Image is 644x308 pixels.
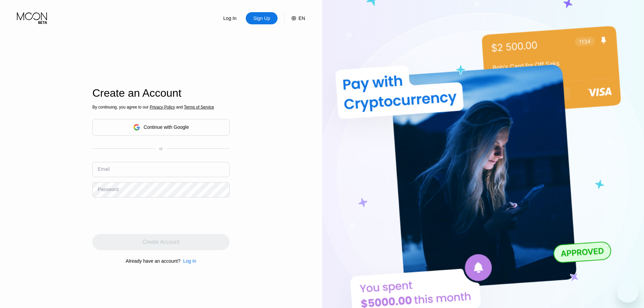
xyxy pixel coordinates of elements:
[184,105,214,110] span: Terms of Service
[92,203,195,229] iframe: reCAPTCHA
[98,187,118,192] div: Password
[126,258,181,264] div: Already have an account?
[183,258,196,264] div: Log In
[253,15,271,22] div: Sign Up
[92,87,230,99] div: Create an Account
[144,124,189,130] div: Continue with Google
[246,12,278,24] div: Sign Up
[98,166,110,172] div: Email
[92,105,230,110] div: By continuing, you agree to our
[159,146,163,151] div: or
[299,16,305,21] div: EN
[214,12,246,24] div: Log In
[92,119,230,136] div: Continue with Google
[150,105,175,110] span: Privacy Policy
[175,105,184,110] span: and
[223,15,237,22] div: Log In
[181,258,196,264] div: Log In
[617,281,639,303] iframe: Button to launch messaging window
[284,12,305,24] div: EN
